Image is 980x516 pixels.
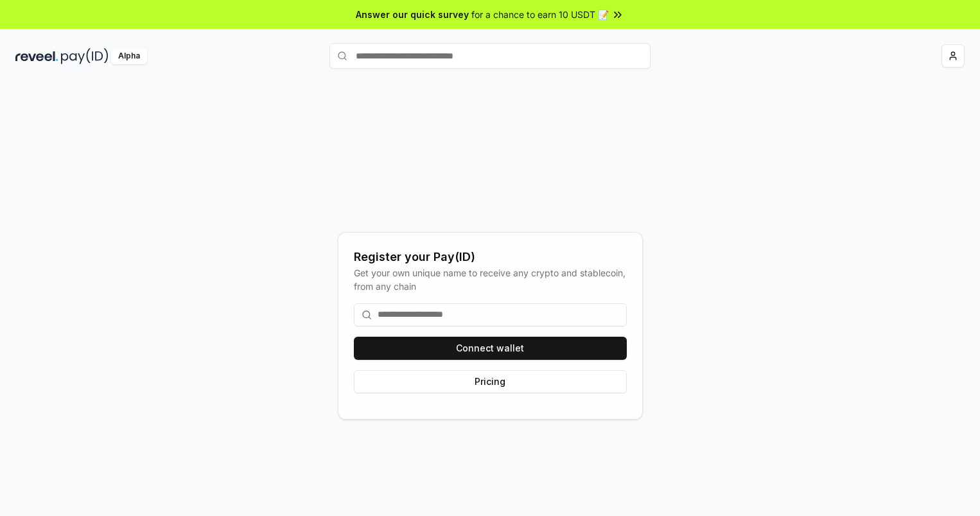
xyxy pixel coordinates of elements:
span: for a chance to earn 10 USDT 📝 [471,8,609,21]
div: Get your own unique name to receive any crypto and stablecoin, from any chain [354,266,627,293]
span: Answer our quick survey [356,8,469,21]
div: Register your Pay(ID) [354,248,627,266]
div: Alpha [111,48,147,64]
button: Pricing [354,370,627,393]
button: Connect wallet [354,337,627,360]
img: reveel_dark [15,48,58,64]
img: pay_id [61,48,109,64]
